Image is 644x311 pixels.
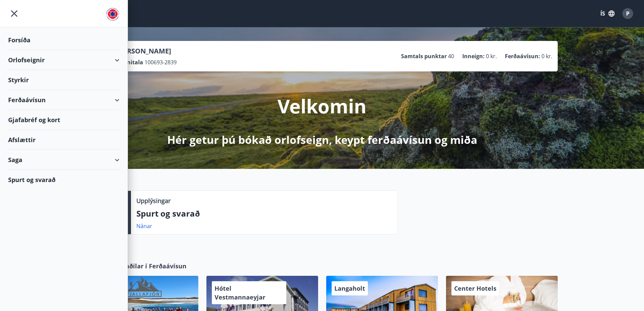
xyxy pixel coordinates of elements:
p: Upplýsingar [136,196,171,205]
button: P [620,5,636,22]
span: Samstarfsaðilar í Ferðaávísun [95,262,186,270]
p: Velkomin [277,93,367,119]
p: Ferðaávísun : [505,52,540,60]
span: P [626,10,629,17]
p: Spurt og svarað [136,208,392,219]
div: Afslættir [8,130,119,150]
span: 0 kr. [486,52,497,60]
span: 100693-2839 [145,59,177,66]
div: Gjafabréf og kort [8,110,119,130]
div: Forsíða [8,30,119,50]
div: Ferðaávísun [8,90,119,110]
button: menu [8,7,20,20]
p: Samtals punktar [401,52,447,60]
div: Saga [8,150,119,170]
div: Spurt og svarað [8,170,119,190]
p: Inneign : [462,52,485,60]
p: Kennitala [116,59,143,66]
span: 40 [448,52,454,60]
a: Nánar [136,222,152,230]
span: Hótel Vestmannaeyjar [215,284,265,301]
p: [PERSON_NAME] [116,46,177,56]
div: Styrkir [8,70,119,90]
span: 0 kr. [541,52,552,60]
span: Center Hotels [454,284,496,292]
span: Langaholt [334,284,365,292]
div: Orlofseignir [8,50,119,70]
img: union_logo [106,7,119,21]
p: Hér getur þú bókað orlofseign, keypt ferðaávísun og miða [167,132,477,147]
button: ÍS [597,7,618,20]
